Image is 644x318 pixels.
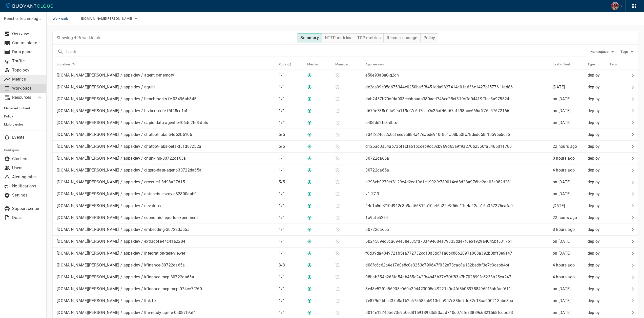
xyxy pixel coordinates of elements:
button: Policy [420,33,438,42]
p: 5b24589ed0ca694e38e535fd733494604a79333dde7f0eb1929a4045bf5017b1 [365,239,512,244]
p: deploy [588,239,606,244]
p: [DOMAIN_NAME][PERSON_NAME] / apps-dev / aquila [57,85,156,90]
p: 30722da65a [365,156,389,161]
p: Notifications [12,184,43,189]
span: Managed Linkerd [4,106,43,110]
p: d670e738c0da9ea119ef7c6d7ecc9c25af46d67af498ace665aff76e57672166 [365,108,509,113]
p: 1 / 1 [279,156,303,161]
relative-time: 8 hours ago [553,156,575,161]
span: Multi-cluster [4,123,43,127]
span: Tue, 19 Aug 2025 18:23:24 EDT / Tue, 19 Aug 2025 22:23:24 UTC [553,251,571,256]
p: Topology [12,68,43,73]
relative-time: 4 hours ago [553,168,575,173]
span: Wed, 24 Sep 2025 07:25:37 EDT / Wed, 24 Sep 2025 11:25:37 UTC [553,275,575,279]
p: [DOMAIN_NAME][PERSON_NAME] / apps-dev / link-fe [57,298,156,303]
p: 7e879d2bbcd37c8a1b2c575585cb910ebb907e886e7dd82c13ca900213abe3aa [365,298,513,303]
p: d014e12740b673e9a0ed815918983d83aad740d076fe73889c6821568fcdbd33 [365,310,513,315]
p: [DOMAIN_NAME][PERSON_NAME] / apps-dev / extract-fe-f4c41a2284 [57,239,185,244]
p: deploy [588,168,606,173]
p: deploy [588,132,606,137]
span: Tue, 19 Aug 2025 18:23:32 EDT / Tue, 19 Aug 2025 22:23:32 UTC [553,298,571,303]
span: Tags [620,50,629,54]
p: [DOMAIN_NAME][PERSON_NAME] / apps-dev / chunking-30722da65a [57,156,186,161]
p: 1 / 1 [279,310,303,315]
p: 98bab354b263fd54db485e242fb4b43b37e7fdf83a7b702899fe6238b25ca247 [365,275,511,279]
h5: Configure [4,148,43,152]
relative-time: 4 hours ago [553,275,575,279]
span: Policy [4,114,43,118]
p: 1 / 1 [279,73,303,78]
p: deploy [588,85,606,90]
p: Control plane [12,40,43,45]
relative-time: [DATE] [553,203,565,208]
h5: Managed [335,62,349,66]
p: v1.17.3 [365,191,379,196]
p: [DOMAIN_NAME][PERSON_NAME] / apps-dev / kfinance-mcp-mcp-074ce7f760 [57,286,202,291]
span: App version [365,62,390,67]
p: 1 / 1 [279,203,303,208]
p: deploy [588,251,606,256]
p: Data plane [12,50,43,55]
p: deploy [588,156,606,161]
p: deploy [588,298,606,303]
span: Location [57,62,76,67]
span: [DOMAIN_NAME][PERSON_NAME] [81,17,133,21]
p: 1 / 1 [279,239,303,244]
p: deploy [588,215,606,220]
h5: Last rollout [553,62,570,66]
h5: Type [588,62,595,66]
span: Tue, 23 Sep 2025 13:20:51 EDT / Tue, 23 Sep 2025 17:20:51 UTC [553,215,577,220]
relative-time: 22 hours ago [553,215,577,220]
relative-time: 4 hours ago [553,263,575,267]
p: Showing 496 workloads [57,35,101,40]
span: Tue, 19 Aug 2025 18:23:21 EDT / Tue, 19 Aug 2025 22:23:21 UTC [553,191,571,196]
p: deploy [588,191,606,197]
relative-time: [DATE] [553,85,565,89]
h5: Location [57,62,70,66]
span: Managed [335,62,356,67]
h4: HTTP metrics [325,35,351,40]
p: Overview [12,31,43,36]
p: Events [12,135,43,140]
p: Settings [12,193,43,198]
relative-time: on [DATE] [553,298,571,303]
span: Wed, 24 Sep 2025 02:48:17 EDT / Wed, 24 Sep 2025 06:48:17 UTC [553,156,575,161]
span: Tue, 19 Aug 2025 18:23:11 EDT / Tue, 19 Aug 2025 22:23:11 UTC [553,108,571,113]
p: 734f224c62c0c1eec9a884a47eabde910f851a08ba0fc78ded658f10596e6c56 [365,132,510,137]
p: 5 / 5 [279,180,303,185]
p: deploy [588,120,606,125]
span: Pods [279,62,298,67]
button: Resource usage [383,33,421,42]
p: 1 / 1 [279,227,303,232]
p: [DOMAIN_NAME][PERSON_NAME] / apps-dev / agentic-memory [57,73,174,78]
p: 1 / 1 [279,96,303,102]
relative-time: on [DATE] [553,108,571,113]
p: Alerting rules [12,175,43,180]
relative-time: on [DATE] [553,180,571,184]
p: [DOMAIN_NAME][PERSON_NAME] / apps-dev / capiq-data-agent-e406dd2fe3-dbts [57,120,208,125]
p: deploy [588,108,606,113]
p: d125ad0a34ab73bf1cfa61bcdeb9dc0cb969d63a9f9a270b2350fa3466011780 [365,144,512,149]
span: Tue, 23 Sep 2025 13:17:07 EDT / Tue, 23 Sep 2025 17:17:07 UTC [553,144,577,149]
span: Tue, 19 Aug 2025 18:23:12 EDT / Tue, 19 Aug 2025 22:23:12 UTC [553,120,571,125]
relative-time: on [DATE] [553,239,571,244]
p: Traffic [12,59,43,64]
span: Namespace [590,50,610,54]
span: Tue, 19 Aug 2025 18:23:29 EDT / Tue, 19 Aug 2025 22:23:29 UTC [553,286,571,291]
span: Tue, 19 Aug 2025 18:23:32 EDT / Tue, 19 Aug 2025 22:23:32 UTC [553,310,571,315]
p: [DOMAIN_NAME][PERSON_NAME] / apps-dev / chatbot-labs-54d62b6106 [57,132,192,137]
relative-time: on [DATE] [553,120,571,125]
relative-time: on [DATE] [553,191,571,196]
button: Namespace [590,48,616,56]
relative-time: 22 hours ago [553,144,577,149]
p: 5 / 5 [279,132,303,137]
span: Tue, 19 Aug 2025 18:23:11 EDT / Tue, 19 Aug 2025 22:23:11 UTC [553,96,571,101]
p: [DOMAIN_NAME][PERSON_NAME] / apps-dev / benchmarks-fe-03496ab845 [57,96,196,102]
p: [DOMAIN_NAME][PERSON_NAME] / apps-dev / chatbot-labs-beta-d51d87252a [57,144,201,149]
p: Resources [12,95,32,100]
span: Tue, 19 Aug 2025 18:23:18 EDT / Tue, 19 Aug 2025 22:23:18 UTC [553,180,571,184]
span: Wed, 24 Sep 2025 07:09:44 EDT / Wed, 24 Sep 2025 11:09:44 UTC [553,168,575,173]
p: [DOMAIN_NAME][PERSON_NAME] / apps-dev / dev-docs [57,203,161,208]
img: Rayshard Thompson [611,2,619,10]
p: Users [12,165,43,170]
